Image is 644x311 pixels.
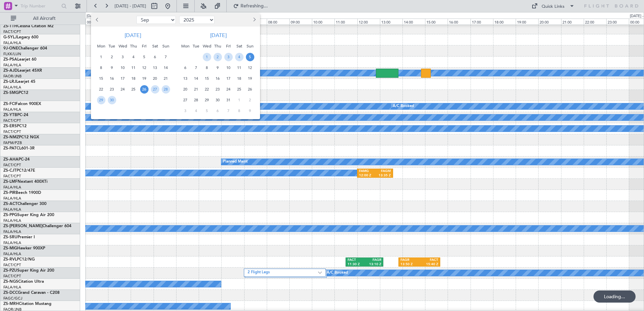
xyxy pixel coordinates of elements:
div: 17-9-2025 [117,73,128,84]
div: FAMG [359,169,375,174]
span: ZS-PPG [3,213,17,217]
a: FALA/HLA [3,207,21,212]
span: ZS-DCC [3,291,18,295]
span: 15 [203,74,211,83]
label: 2 Flight Legs [248,270,318,276]
a: FACT/CPT [3,29,21,34]
div: 00:00 [86,19,108,25]
div: 17-10-2025 [223,73,234,84]
span: 27 [181,96,190,104]
div: 28-10-2025 [191,95,201,105]
span: 13 [181,74,190,83]
span: 23 [214,85,222,94]
div: A/C Booked [393,101,414,111]
span: ZS-[PERSON_NAME] [3,224,42,228]
div: 11:00 [334,19,357,25]
div: 16-9-2025 [106,73,117,84]
span: 24 [224,85,233,94]
div: 21-9-2025 [160,73,171,84]
span: 30 [214,96,222,104]
span: 14 [192,74,200,83]
div: 04:00 [176,19,199,25]
div: 16-10-2025 [212,73,223,84]
div: 29-10-2025 [201,95,212,105]
a: ZS-ACTChallenger 300 [3,202,46,206]
div: 4-9-2025 [128,51,139,62]
div: 7-10-2025 [191,62,201,73]
span: ZS-CJT [3,169,17,173]
a: FACT/CPT [3,174,21,179]
div: 26-10-2025 [245,84,255,95]
span: 17 [119,74,127,83]
a: ZS-YTBPC-24 [3,113,28,117]
div: 23-10-2025 [212,84,223,95]
span: 11 [235,64,244,72]
a: FALA/HLA [3,185,21,190]
span: 15 [97,74,105,83]
span: 9J-ONE [3,46,18,50]
div: FAGM [375,169,391,174]
span: 1 [235,96,244,104]
a: FALA/HLA [3,40,21,45]
span: 6 [181,64,190,72]
span: 30 [108,96,116,104]
div: 5-9-2025 [139,51,150,62]
div: FACT [419,258,438,263]
span: 9 [108,64,116,72]
div: 06:00 [221,19,244,25]
div: 13-9-2025 [150,62,160,73]
div: 4-11-2025 [191,105,201,116]
a: ZS-FCIFalcon 900EX [3,102,41,106]
div: 3-10-2025 [223,51,234,62]
div: 11-10-2025 [234,62,245,73]
div: 9-11-2025 [245,105,255,116]
div: 16:00 [448,19,470,25]
div: 18:00 [493,19,516,25]
div: 11-9-2025 [128,62,139,73]
a: ZS-SMGPC12 [3,91,28,95]
span: ZS-LRJ [3,80,16,84]
span: 12 [140,64,149,72]
div: 4-10-2025 [234,51,245,62]
a: ZS-ERSPC12 [3,124,27,128]
span: 4 [129,53,138,61]
div: 10:00 [312,19,334,25]
div: 28-9-2025 [160,84,171,95]
span: 16 [214,74,222,83]
a: FACT/CPT [3,263,21,268]
button: Refreshing... [230,1,270,11]
div: Fri [223,41,234,51]
div: 23-9-2025 [106,84,117,95]
a: ZS-PATCL601-3R [3,146,35,150]
span: 26 [140,85,149,94]
span: 5 [246,53,254,61]
div: 22:00 [584,19,606,25]
span: 3 [224,53,233,61]
a: ZS-DCCGrand Caravan - C208 [3,291,60,295]
span: ZS-ERS [3,124,17,128]
div: 29-9-2025 [96,95,106,105]
span: 22 [97,85,105,94]
span: 4 [192,107,200,115]
span: ZS-NGS [3,280,18,284]
div: 15-9-2025 [96,73,106,84]
div: 12:00 [357,19,380,25]
div: Tue [191,41,201,51]
div: 12-9-2025 [139,62,150,73]
div: 6-11-2025 [212,105,223,116]
div: 18-9-2025 [128,73,139,84]
span: ZS-AJD [3,69,18,73]
div: 2-11-2025 [245,95,255,105]
a: FALA/HLA [3,196,21,201]
span: 19 [246,74,254,83]
a: ZS-MRHCitation Mustang [3,302,52,306]
div: 21:00 [561,19,584,25]
div: 02:00 [131,19,153,25]
a: ZS-CJTPC12/47E [3,169,35,173]
span: ZS-FCI [3,102,15,106]
div: 20-9-2025 [150,73,160,84]
span: 25 [235,85,244,94]
span: All Aircraft [18,16,71,21]
a: FALA/HLA [3,107,21,112]
div: 1-11-2025 [234,95,245,105]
